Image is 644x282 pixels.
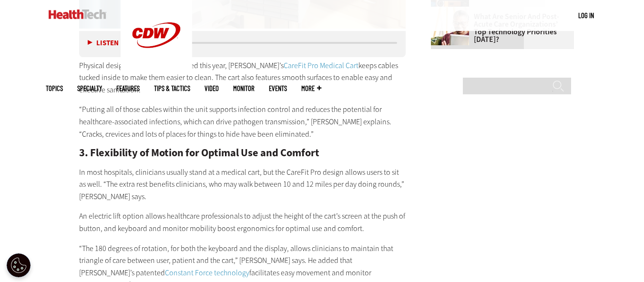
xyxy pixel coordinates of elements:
[121,63,192,73] a: CDW
[204,85,219,92] a: Video
[301,85,321,92] span: More
[154,85,190,92] a: Tips & Tactics
[578,10,594,20] div: User menu
[116,85,140,92] a: Features
[79,148,406,158] h2: 3. Flexibility of Motion for Optimal Use and Comfort
[46,85,63,92] span: Topics
[79,103,406,140] p: “Putting all of those cables within the unit supports infection control and reduces the potential...
[77,85,102,92] span: Specialty
[7,253,31,277] div: Cookie Settings
[578,11,594,20] a: Log in
[49,10,106,19] img: Home
[165,268,249,278] a: Constant Force technology
[269,85,287,92] a: Events
[79,166,406,203] p: In most hospitals, clinicians usually stand at a medical cart, but the CareFit Pro design allows ...
[79,210,406,234] p: An electric lift option allows healthcare professionals to adjust the height of the cart’s screen...
[233,85,255,92] a: MonITor
[7,253,31,277] button: Open Preferences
